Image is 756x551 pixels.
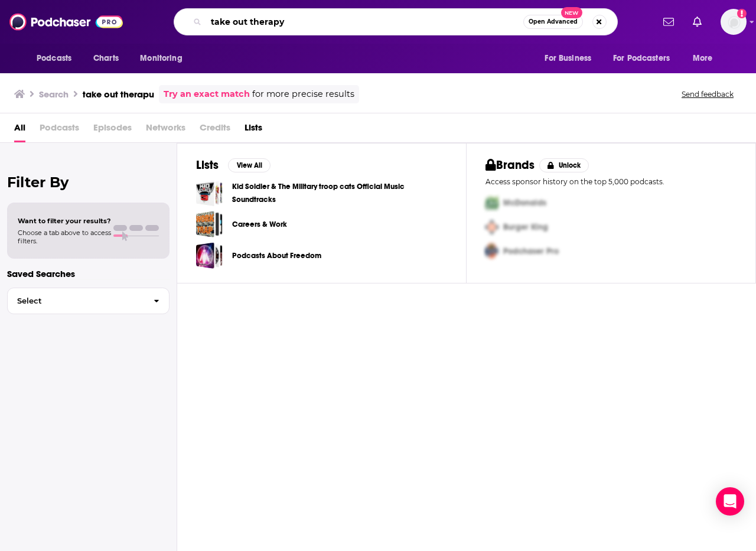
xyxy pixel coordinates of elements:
[503,198,546,208] span: McDonalds
[659,12,679,32] a: Show notifications dropdown
[523,15,583,29] button: Open AdvancedNew
[9,11,123,33] img: Podchaser - Follow, Share and Rate Podcasts
[206,12,523,31] input: Search podcasts, credits, & more...
[37,50,71,67] span: Podcasts
[545,50,591,67] span: For Business
[196,242,223,269] a: Podcasts About Freedom
[93,118,132,142] span: Episodes
[539,158,589,172] button: Unlock
[93,50,119,67] span: Charts
[481,239,503,263] img: Third Pro Logo
[86,47,126,70] a: Charts
[196,158,219,172] h2: Lists
[693,50,713,67] span: More
[40,118,79,142] span: Podcasts
[140,50,182,67] span: Monitoring
[14,118,25,142] a: All
[132,47,197,70] button: open menu
[252,87,354,101] span: for more precise results
[18,229,111,245] span: Choose a tab above to access filters.
[485,158,535,172] h2: Brands
[28,47,87,70] button: open menu
[39,89,69,100] h3: Search
[605,47,687,70] button: open menu
[529,19,578,25] span: Open Advanced
[678,89,737,99] button: Send feedback
[481,215,503,239] img: Second Pro Logo
[721,9,747,35] span: Logged in as sarahhallprinc
[228,158,271,172] button: View All
[503,222,548,232] span: Burger King
[232,249,321,262] a: Podcasts About Freedom
[503,246,559,256] span: Podchaser Pro
[245,118,262,142] a: Lists
[716,487,744,516] div: Open Intercom Messenger
[196,180,223,206] a: Kid Soldier & The Military troop cats Official Music Soundtracks
[200,118,230,142] span: Credits
[536,47,606,70] button: open menu
[18,217,111,225] span: Want to filter your results?
[485,177,737,186] p: Access sponsor history on the top 5,000 podcasts.
[7,174,170,191] h2: Filter By
[688,12,706,32] a: Show notifications dropdown
[481,191,503,215] img: First Pro Logo
[685,47,728,70] button: open menu
[613,50,670,67] span: For Podcasters
[561,7,582,18] span: New
[232,218,287,231] a: Careers & Work
[721,9,747,35] button: Show profile menu
[196,211,223,237] a: Careers & Work
[737,9,747,18] svg: Add a profile image
[721,9,747,35] img: User Profile
[196,158,271,172] a: ListsView All
[7,288,170,314] button: Select
[174,8,618,35] div: Search podcasts, credits, & more...
[8,297,144,305] span: Select
[164,87,250,101] a: Try an exact match
[146,118,185,142] span: Networks
[232,180,447,206] a: Kid Soldier & The Military troop cats Official Music Soundtracks
[7,268,170,279] p: Saved Searches
[83,89,154,100] h3: take out therapu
